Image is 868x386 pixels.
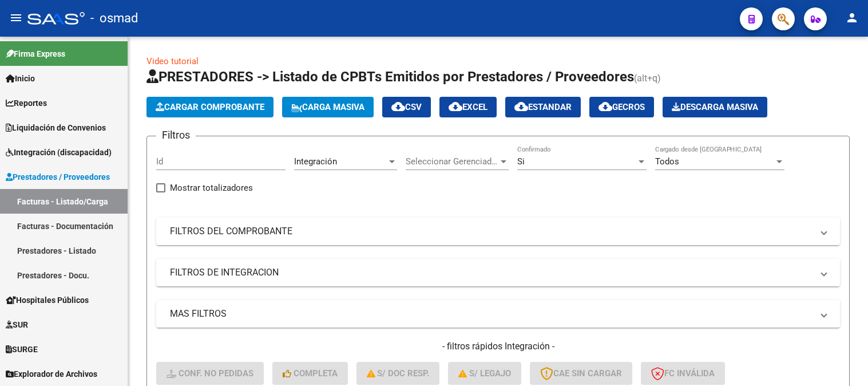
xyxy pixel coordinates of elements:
[356,362,440,385] button: S/ Doc Resp.
[663,97,767,117] button: Descarga Masiva
[6,72,35,85] span: Inicio
[156,102,264,112] span: Cargar Comprobante
[651,368,715,379] span: FC Inválida
[382,97,431,117] button: CSV
[146,97,274,117] button: Cargar Comprobante
[146,69,634,85] span: PRESTADORES -> Listado de CPBTs Emitidos por Prestadores / Proveedores
[672,102,758,112] span: Descarga Masiva
[272,362,348,385] button: Completa
[530,362,632,385] button: CAE SIN CARGAR
[156,362,264,385] button: Conf. no pedidas
[448,362,521,385] button: S/ legajo
[505,97,581,117] button: Estandar
[6,48,65,60] span: Firma Express
[663,97,767,117] app-download-masive: Descarga masiva de comprobantes (adjuntos)
[146,56,199,66] a: Video tutorial
[367,368,430,379] span: S/ Doc Resp.
[170,266,812,279] mat-panel-title: FILTROS DE INTEGRACION
[845,11,859,25] mat-icon: person
[170,308,812,320] mat-panel-title: MAS FILTROS
[599,102,645,112] span: Gecros
[655,156,679,167] span: Todos
[6,368,97,380] span: Explorador de Archivos
[156,340,840,353] h4: - filtros rápidos Integración -
[170,225,812,238] mat-panel-title: FILTROS DEL COMPROBANTE
[449,102,487,112] span: EXCEL
[167,368,253,379] span: Conf. no pedidas
[291,102,364,112] span: Carga Masiva
[6,146,112,159] span: Integración (discapacidad)
[829,347,857,375] iframe: Intercom live chat
[391,102,422,112] span: CSV
[90,6,138,31] span: - osmad
[6,97,47,109] span: Reportes
[170,181,253,195] span: Mostrar totalizadores
[156,300,840,328] mat-expansion-panel-header: MAS FILTROS
[391,100,405,113] mat-icon: cloud_download
[540,368,622,379] span: CAE SIN CARGAR
[589,97,654,117] button: Gecros
[449,100,462,113] mat-icon: cloud_download
[6,171,110,183] span: Prestadores / Proveedores
[9,11,23,25] mat-icon: menu
[156,127,196,143] h3: Filtros
[6,343,38,356] span: SURGE
[514,100,528,113] mat-icon: cloud_download
[6,294,89,306] span: Hospitales Públicos
[283,368,338,379] span: Completa
[514,102,572,112] span: Estandar
[294,156,337,167] span: Integración
[634,73,661,84] span: (alt+q)
[6,121,106,134] span: Liquidación de Convenios
[641,362,725,385] button: FC Inválida
[458,368,511,379] span: S/ legajo
[156,259,840,286] mat-expansion-panel-header: FILTROS DE INTEGRACION
[439,97,497,117] button: EXCEL
[156,218,840,245] mat-expansion-panel-header: FILTROS DEL COMPROBANTE
[6,318,28,331] span: SUR
[406,156,498,167] span: Seleccionar Gerenciador
[599,100,612,113] mat-icon: cloud_download
[517,156,525,167] span: Si
[282,97,374,117] button: Carga Masiva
